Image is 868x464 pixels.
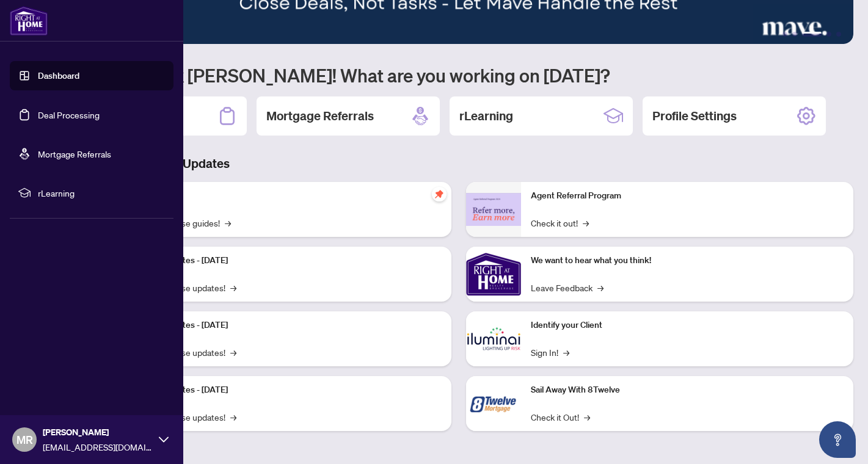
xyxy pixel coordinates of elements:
[563,346,569,359] span: →
[230,346,236,359] span: →
[584,410,590,424] span: →
[230,410,236,424] span: →
[782,32,787,37] button: 1
[459,107,513,125] h2: rLearning
[432,187,447,201] span: pushpin
[652,107,737,125] h2: Profile Settings
[466,311,521,366] img: Identify your Client
[836,32,841,37] button: 5
[531,216,589,230] a: Check it out!→
[38,70,79,81] a: Dashboard
[466,247,521,302] img: We want to hear what you think!
[128,189,442,203] p: Self-Help
[531,410,590,424] a: Check it Out!→
[597,281,604,294] span: →
[128,383,442,397] p: Platform Updates - [DATE]
[16,431,33,448] span: MR
[230,281,236,294] span: →
[38,186,165,200] span: rLearning
[802,32,822,37] button: 3
[38,109,100,120] a: Deal Processing
[10,6,48,35] img: logo
[583,216,589,230] span: →
[64,63,853,87] h1: Welcome back [PERSON_NAME]! What are you working on [DATE]?
[826,32,831,37] button: 4
[466,376,521,431] img: Sail Away With 8Twelve
[266,107,374,125] h2: Mortgage Referrals
[466,193,521,227] img: Agent Referral Program
[128,319,442,332] p: Platform Updates - [DATE]
[128,254,442,267] p: Platform Updates - [DATE]
[225,216,231,230] span: →
[531,254,844,267] p: We want to hear what you think!
[531,281,604,294] a: Leave Feedback→
[38,148,111,159] a: Mortgage Referrals
[43,426,153,439] span: [PERSON_NAME]
[531,346,569,359] a: Sign In!→
[64,155,853,172] h3: Brokerage & Industry Updates
[792,32,797,37] button: 2
[531,189,844,203] p: Agent Referral Program
[819,421,856,458] button: Open asap
[531,383,844,397] p: Sail Away With 8Twelve
[43,440,153,454] span: [EMAIL_ADDRESS][DOMAIN_NAME]
[531,319,844,332] p: Identify your Client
